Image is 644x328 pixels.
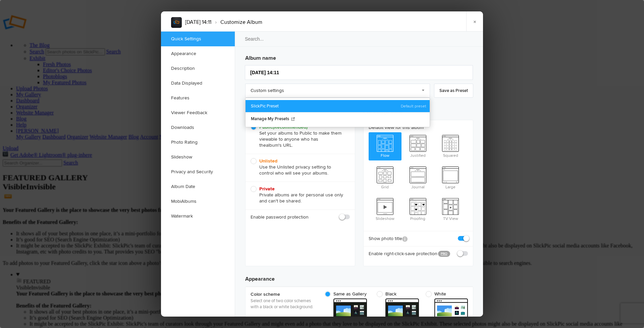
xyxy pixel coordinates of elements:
[161,150,235,165] a: Slideshow
[434,164,467,191] span: Large
[171,17,182,28] img: album_sample.webp
[369,235,408,242] b: Show photo title
[161,165,235,179] a: Privacy and Security
[161,105,235,120] a: Viewer Feedback
[161,61,235,76] a: Description
[377,291,416,297] span: Black
[259,158,277,164] b: Unlisted
[434,84,473,98] a: Save as Preset
[161,91,235,105] a: Features
[434,195,467,222] span: TV View
[401,164,434,191] span: Journal
[161,209,235,224] a: Watermark
[161,76,235,91] a: Data Displayed
[369,250,433,257] b: Enable right-click-save protection
[251,124,346,148] span: Set your albums to Public to make them viewable to anyone who has the
[401,132,434,159] span: Justified
[245,84,430,98] a: Custom settings
[401,195,434,222] span: Proofing
[211,16,262,28] li: Customize Album
[246,112,430,125] a: Manage My Presets
[426,291,465,297] span: White
[161,46,235,61] a: Appearance
[434,132,467,159] span: Squared
[161,135,235,150] a: Photo Rating
[185,16,211,28] li: [DATE] 14:11
[251,298,318,310] p: Select one of two color schemes with a black or white background.
[369,195,401,222] span: Slideshow
[246,100,430,112] a: SlickPic Preset
[251,116,289,122] span: Manage My Presets
[245,270,473,283] h3: Appearance
[161,120,235,135] a: Downloads
[325,291,367,297] span: Same as Gallery
[161,179,235,194] a: Album Date
[251,291,318,298] b: Color scheme
[234,31,484,47] input: Search...
[259,186,275,192] b: Private
[251,214,309,221] b: Enable password protection
[161,32,235,46] a: Quick Settings
[466,11,483,32] a: ×
[369,124,468,131] b: Default view for this album
[438,251,450,257] a: PRO
[251,158,346,176] span: Use the Unlisted privacy setting to control who will see your albums.
[266,142,293,148] span: album's URL.
[251,186,346,204] span: Private albums are for personal use only and can't be shared.
[369,164,401,191] span: Grid
[161,194,235,209] a: MobiAlbums
[245,51,473,62] h3: Album name
[369,132,401,159] span: Flow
